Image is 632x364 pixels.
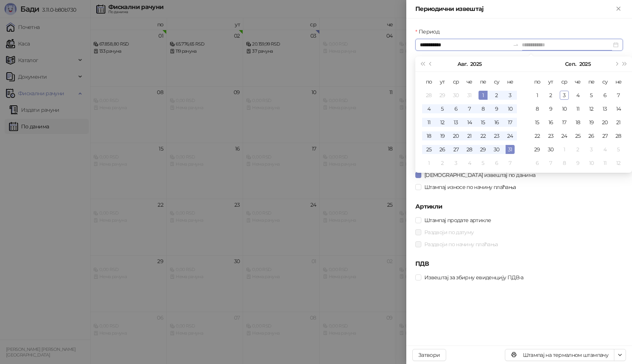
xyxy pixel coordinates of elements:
h5: ПДВ [415,259,623,268]
div: 1 [424,158,433,168]
div: 17 [560,118,569,127]
div: 10 [587,158,596,168]
td: 2025-09-26 [585,129,598,143]
td: 2025-08-27 [449,143,463,156]
div: 12 [614,158,623,168]
td: 2025-08-19 [436,129,449,143]
button: Изабери месец [457,56,467,72]
div: 17 [506,118,515,127]
button: Следећа година (Control + right) [621,56,629,72]
td: 2025-09-07 [612,88,625,102]
div: 21 [614,118,623,127]
td: 2025-09-03 [558,88,571,102]
div: 9 [546,104,555,113]
td: 2025-08-28 [463,143,476,156]
td: 2025-09-13 [598,102,612,116]
td: 2025-08-04 [422,102,436,116]
td: 2025-09-05 [476,156,490,170]
div: 11 [600,158,609,168]
div: 1 [533,91,542,100]
td: 2025-08-12 [436,116,449,129]
td: 2025-09-09 [544,102,558,116]
th: су [490,75,503,88]
button: Изабери годину [579,56,591,72]
td: 2025-08-30 [490,143,503,156]
td: 2025-09-08 [530,102,544,116]
span: [DEMOGRAPHIC_DATA] извештај по данима [421,171,538,179]
div: 9 [492,104,501,113]
div: 25 [573,131,582,140]
td: 2025-08-03 [503,88,517,102]
div: 6 [451,104,460,113]
button: Претходни месец (PageUp) [427,56,435,72]
div: 2 [573,145,582,154]
td: 2025-10-10 [585,156,598,170]
input: Период [420,41,510,49]
div: 30 [451,91,460,100]
td: 2025-09-06 [598,88,612,102]
td: 2025-08-14 [463,116,476,129]
div: 26 [587,131,596,140]
div: 25 [424,145,433,154]
div: 18 [424,131,433,140]
td: 2025-09-16 [544,116,558,129]
td: 2025-09-17 [558,116,571,129]
td: 2025-10-09 [571,156,585,170]
td: 2025-09-06 [490,156,503,170]
div: 3 [506,91,515,100]
div: 29 [533,145,542,154]
th: не [503,75,517,88]
td: 2025-09-14 [612,102,625,116]
th: ср [558,75,571,88]
th: пе [476,75,490,88]
div: 5 [438,104,447,113]
div: 7 [614,91,623,100]
td: 2025-09-04 [463,156,476,170]
div: 20 [451,131,460,140]
th: ут [544,75,558,88]
td: 2025-10-07 [544,156,558,170]
div: 14 [614,104,623,113]
td: 2025-10-03 [585,143,598,156]
td: 2025-08-31 [503,143,517,156]
div: 1 [560,145,569,154]
td: 2025-08-05 [436,102,449,116]
th: ср [449,75,463,88]
div: 21 [465,131,474,140]
label: Период [415,27,444,36]
td: 2025-10-02 [571,143,585,156]
div: 13 [600,104,609,113]
td: 2025-09-02 [544,88,558,102]
td: 2025-08-08 [476,102,490,116]
td: 2025-09-20 [598,116,612,129]
td: 2025-10-08 [558,156,571,170]
button: Штампај на термалном штампачу [505,349,614,361]
button: Затвори [412,349,446,361]
div: 30 [546,145,555,154]
span: Раздвоји по начину плаћања [421,240,501,248]
div: 6 [600,91,609,100]
div: 27 [600,131,609,140]
div: 2 [492,91,501,100]
td: 2025-09-29 [530,143,544,156]
td: 2025-10-05 [612,143,625,156]
div: 4 [424,104,433,113]
button: Следећи месец (PageDown) [612,56,620,72]
div: 10 [506,104,515,113]
td: 2025-09-05 [585,88,598,102]
div: 18 [573,118,582,127]
div: 8 [479,104,488,113]
td: 2025-10-11 [598,156,612,170]
div: 31 [465,91,474,100]
span: Штампај износе по начину плаћања [421,183,519,191]
td: 2025-08-13 [449,116,463,129]
div: 10 [560,104,569,113]
td: 2025-08-25 [422,143,436,156]
td: 2025-09-07 [503,156,517,170]
td: 2025-09-01 [422,156,436,170]
td: 2025-08-29 [476,143,490,156]
div: 5 [479,158,488,168]
span: swap-right [513,42,519,48]
div: 7 [506,158,515,168]
td: 2025-08-07 [463,102,476,116]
